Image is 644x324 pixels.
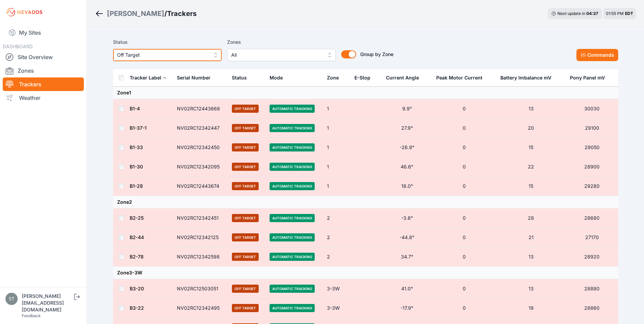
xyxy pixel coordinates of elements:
span: Automatic Tracking [270,233,315,241]
span: / [164,9,167,18]
td: NV02RC12342451 [173,209,228,228]
div: E-Stop [354,74,370,81]
td: 13 [496,99,566,119]
td: 34.7° [382,247,432,267]
td: 28880 [566,279,618,299]
td: 46.6° [382,157,432,177]
a: B1-33 [130,144,143,150]
td: 28860 [566,299,618,318]
td: NV02RC12443674 [173,177,228,196]
td: 0 [432,138,496,157]
td: 2 [323,247,350,267]
td: -17.9° [382,299,432,318]
td: NV02RC12342447 [173,119,228,138]
a: B3-20 [130,286,144,291]
span: Automatic Tracking [270,253,315,261]
td: -44.8° [382,228,432,247]
td: NV02RC12342450 [173,138,228,157]
a: My Sites [3,24,84,41]
span: Off Target [232,253,259,261]
a: B3-22 [130,305,144,311]
td: 30030 [566,99,618,119]
td: 19 [496,299,566,318]
a: B2-44 [130,234,144,240]
span: Automatic Tracking [270,285,315,293]
span: Automatic Tracking [270,105,315,113]
button: Battery Imbalance mV [500,70,557,86]
td: 3-3W [323,279,350,299]
td: 29100 [566,119,618,138]
img: steve@nevados.solar [5,293,18,305]
td: 27.9° [382,119,432,138]
td: 28900 [566,157,618,177]
td: 2 [323,209,350,228]
td: 0 [432,177,496,196]
td: 13 [496,279,566,299]
button: Pony Panel mV [570,70,610,86]
span: Automatic Tracking [270,143,315,151]
td: 28 [496,209,566,228]
td: 9.9° [382,99,432,119]
span: Off Target [232,304,259,312]
label: Zones [227,38,336,46]
td: 0 [432,157,496,177]
td: NV02RC12342598 [173,247,228,267]
td: 1 [323,99,350,119]
td: 41.0° [382,279,432,299]
a: Zones [3,64,84,77]
span: Group by Zone [360,51,393,57]
button: Tracker Label [130,70,167,86]
span: DASHBOARD [3,43,33,49]
a: Weather [3,91,84,105]
td: 28920 [566,247,618,267]
a: Trackers [3,77,84,91]
button: E-Stop [354,70,376,86]
span: Off Target [232,163,259,171]
a: B1-30 [130,164,143,169]
td: 0 [432,247,496,267]
td: 0 [432,228,496,247]
h3: Trackers [167,9,197,18]
span: Off Target [232,124,259,132]
td: NV02RC12443668 [173,99,228,119]
td: 29050 [566,138,618,157]
td: 0 [432,279,496,299]
div: Pony Panel mV [570,74,605,81]
td: -26.9° [382,138,432,157]
button: Current Angle [386,70,424,86]
td: Zone 2 [113,196,618,209]
div: Battery Imbalance mV [500,74,551,81]
td: 22 [496,157,566,177]
div: Current Angle [386,74,419,81]
button: Peak Motor Current [436,70,488,86]
span: Off Target [117,51,208,59]
span: Automatic Tracking [270,163,315,171]
td: 3-3W [323,299,350,318]
span: Off Target [232,214,259,222]
a: B1-4 [130,106,140,111]
span: Automatic Tracking [270,304,315,312]
td: NV02RC12342495 [173,299,228,318]
span: Off Target [232,285,259,293]
button: Serial Number [177,70,216,86]
span: Automatic Tracking [270,182,315,190]
button: Zone [327,70,344,86]
td: -3.6° [382,209,432,228]
a: B1-28 [130,183,143,189]
div: Tracker Label [130,74,161,81]
a: Feedback [22,313,41,318]
div: 04 : 37 [586,11,599,16]
span: All [231,51,322,59]
span: Off Target [232,143,259,151]
td: NV02RC12342095 [173,157,228,177]
td: 20 [496,119,566,138]
button: Mode [270,70,288,86]
div: [PERSON_NAME][EMAIL_ADDRESS][DOMAIN_NAME] [22,293,73,313]
button: Status [232,70,252,86]
div: Mode [270,74,283,81]
td: 0 [432,209,496,228]
td: 15 [496,138,566,157]
img: Nevados [5,7,43,18]
a: [PERSON_NAME] [107,9,164,18]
